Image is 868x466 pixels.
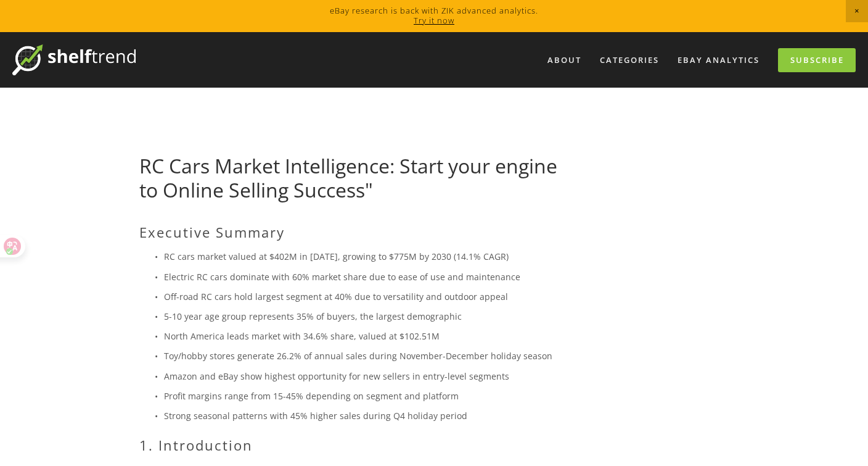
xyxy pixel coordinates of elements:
[414,15,454,26] a: Try it now
[778,48,856,72] a: Subscribe
[539,50,589,70] a: About
[139,152,557,202] a: RC Cars Market Intelligence: Start your engine to Online Selling Success"
[592,50,667,70] div: Categories
[12,44,136,75] img: ShelfTrend
[669,50,768,70] a: eBay Analytics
